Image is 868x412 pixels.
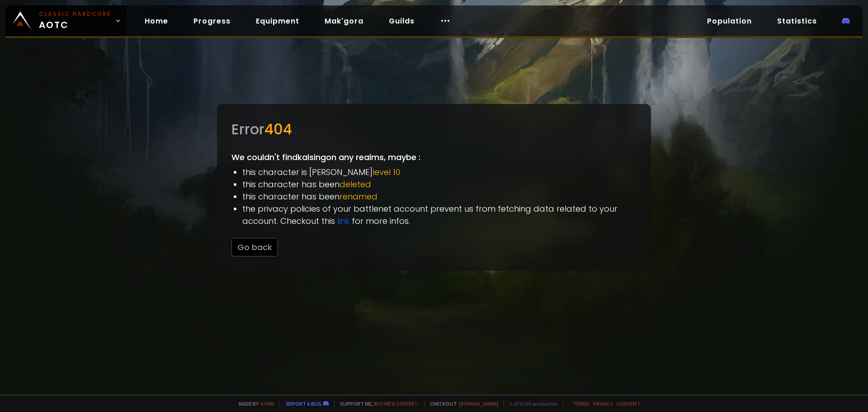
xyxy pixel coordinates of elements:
[39,10,111,18] small: Classic Hardcore
[374,400,419,407] a: Buy me a coffee
[424,400,498,407] span: Checkout
[700,12,759,30] a: Population
[242,203,637,227] li: the privacy policies of your battlenet account prevent us from fetching data related to your acco...
[137,12,175,30] a: Home
[616,400,640,407] a: Consent
[373,166,400,178] span: level 10
[593,400,613,407] a: Privacy
[242,166,637,178] li: this character is [PERSON_NAME]
[5,5,127,36] a: Classic HardcoreAOTC
[337,215,349,227] a: link
[770,12,824,30] a: Statistics
[260,400,274,407] a: a fan
[242,190,637,203] li: this character has been
[231,118,637,140] div: Error
[504,400,558,407] span: v. d752d5 - production
[242,178,637,190] li: this character has been
[340,191,377,202] span: renamed
[217,104,651,271] div: We couldn't find kalsing on any realms, maybe :
[39,10,111,32] span: AOTC
[573,400,590,407] a: Terms
[249,12,307,30] a: Equipment
[286,400,321,407] a: Report a bug
[186,12,238,30] a: Progress
[231,238,278,256] button: Go back
[231,242,278,253] a: Go back
[264,119,292,139] span: 404
[334,400,419,407] span: Support me,
[382,12,422,30] a: Guilds
[459,400,498,407] a: [DOMAIN_NAME]
[233,400,274,407] span: Made by
[317,12,371,30] a: Mak'gora
[340,179,371,190] span: deleted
